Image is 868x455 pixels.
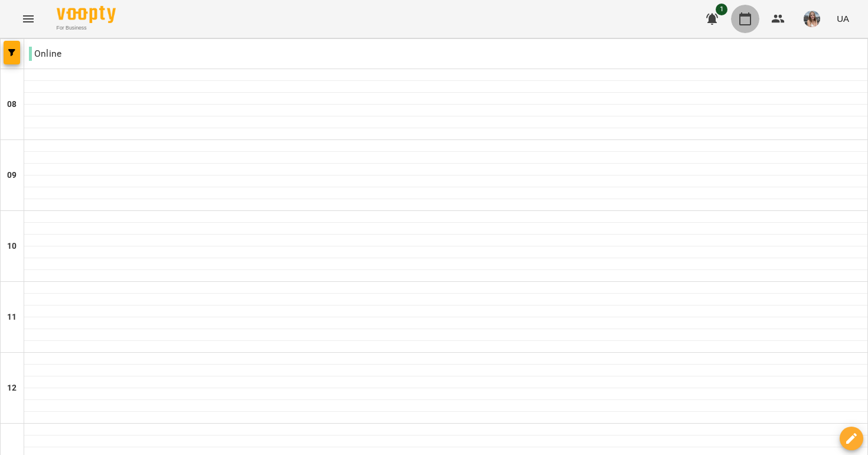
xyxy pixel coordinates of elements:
h6: 11 [7,311,17,324]
h6: 09 [7,169,17,182]
button: Menu [14,5,43,33]
h6: 10 [7,240,17,253]
img: Voopty Logo [57,6,116,23]
h6: 08 [7,98,17,111]
span: 1 [716,4,727,15]
p: Online [29,47,61,61]
img: 74fe2489868ff6387e58e6a53f418eff.jpg [804,11,820,27]
span: UA [837,12,849,25]
button: UA [832,8,854,30]
h6: 12 [7,382,17,395]
span: For Business [57,24,116,32]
